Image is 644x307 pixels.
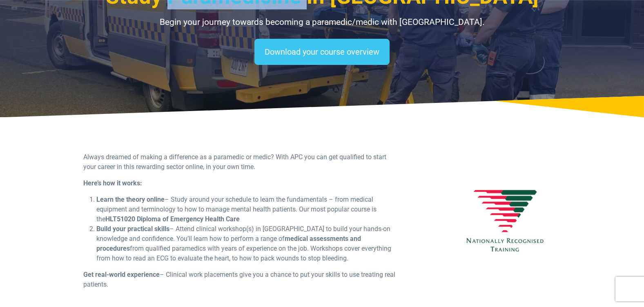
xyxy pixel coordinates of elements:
p: Always dreamed of making a difference as a paramedic or medic? With APC you can get qualified to ... [83,152,399,172]
li: – Study around your schedule to learn the fundamentals – from medical equipment and terminology t... [96,195,399,224]
strong: HLT51020 Diploma of Emergency Health Care [105,215,240,223]
p: Begin your journey towards becoming a paramedic/medic with [GEOGRAPHIC_DATA]. [83,16,561,29]
p: – Clinical work placements give you a chance to put your skills to use treating real patients. [83,270,399,289]
b: Get real-world experience [83,271,160,278]
b: Learn the theory online [96,196,165,203]
b: Build your practical skills [96,225,169,233]
b: Here’s how it works: [83,179,142,187]
a: Download your course overview [254,39,390,65]
li: – Attend clinical workshop(s) in [GEOGRAPHIC_DATA] to build your hands-on knowledge and confidenc... [96,224,399,263]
